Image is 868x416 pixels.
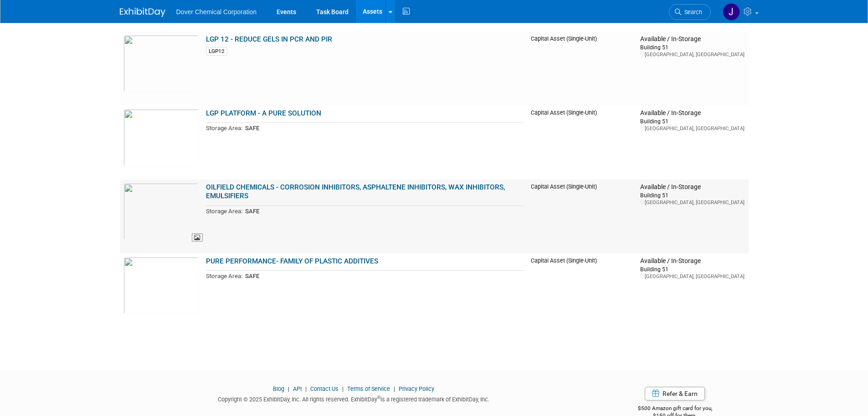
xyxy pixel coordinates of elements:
[273,385,284,392] a: Blog
[293,385,302,392] a: API
[645,387,705,400] a: Refer & Earn
[206,273,242,279] span: Storage Area:
[527,32,637,105] td: Capital Asset (Single-Unit)
[640,43,745,51] div: Building 51
[242,205,524,216] td: SAFE
[399,385,434,392] a: Privacy Policy
[286,385,292,392] span: |
[206,208,242,215] span: Storage Area:
[527,253,637,327] td: Capital Asset (Single-Unit)
[206,35,332,43] a: LGP 12 - REDUCE GELS IN PCR AND PIR
[206,183,505,200] a: OILFIELD CHEMICALS - CORROSION INHIBITORS, ASPHALTENE INHIBITORS, WAX INHIBITORS, EMULSIFIERS
[120,8,165,17] img: ExhibitDay
[347,385,390,392] a: Terms of Service
[640,257,745,265] div: Available / In-Storage
[303,385,309,392] span: |
[206,257,378,265] a: PURE PERFORMANCE- FAMILY OF PLASTIC ADDITIVES
[640,183,745,191] div: Available / In-Storage
[640,199,745,206] div: [GEOGRAPHIC_DATA], [GEOGRAPHIC_DATA]
[640,117,745,125] div: Building 51
[192,233,203,242] span: View Asset Image
[527,179,637,253] td: Capital Asset (Single-Unit)
[176,8,257,16] span: Dover Chemical Corporation
[640,273,745,280] div: [GEOGRAPHIC_DATA], [GEOGRAPHIC_DATA]
[206,125,242,132] span: Storage Area:
[669,4,711,20] a: Search
[377,395,380,400] sup: ®
[640,125,745,132] div: [GEOGRAPHIC_DATA], [GEOGRAPHIC_DATA]
[527,105,637,179] td: Capital Asset (Single-Unit)
[640,51,745,58] div: [GEOGRAPHIC_DATA], [GEOGRAPHIC_DATA]
[640,265,745,273] div: Building 51
[391,385,397,392] span: |
[310,385,339,392] a: Contact Us
[340,385,346,392] span: |
[640,191,745,199] div: Building 51
[640,109,745,117] div: Available / In-Storage
[681,9,702,16] span: Search
[242,271,524,281] td: SAFE
[206,109,321,117] a: LGP PLATFORM - A PURE SOLUTION
[206,47,227,56] div: LGP12
[640,35,745,43] div: Available / In-Storage
[242,123,524,133] td: SAFE
[723,3,740,21] img: Janette Murphy
[120,393,588,404] div: Copyright © 2025 ExhibitDay, Inc. All rights reserved. ExhibitDay is a registered trademark of Ex...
